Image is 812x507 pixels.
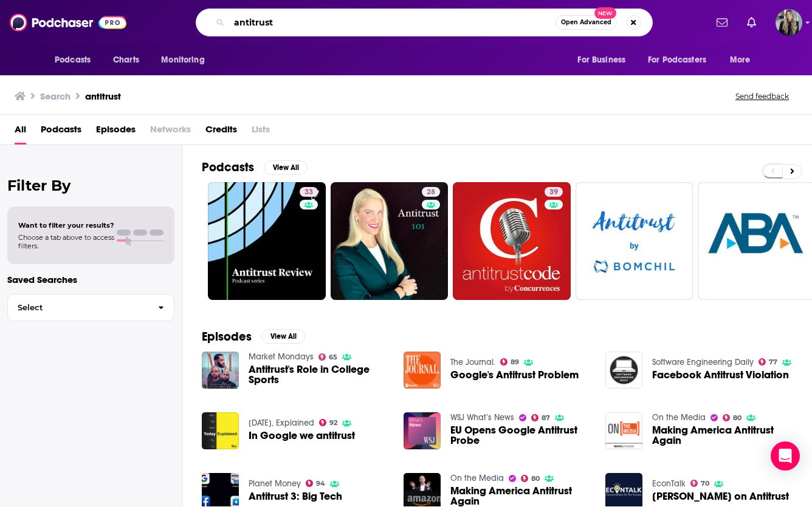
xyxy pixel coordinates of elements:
[96,120,136,145] span: Episodes
[404,352,441,389] img: Google's Antitrust Problem
[300,187,318,197] a: 33
[521,475,540,482] a: 80
[202,160,254,175] h2: Podcasts
[723,414,742,421] a: 80
[776,9,802,36] img: User Profile
[18,221,114,230] span: Want to filter your results?
[202,160,308,175] a: PodcastsView All
[652,370,789,380] a: Facebook Antitrust Violation
[202,412,239,449] img: In Google we antitrust
[229,13,556,32] input: Search podcasts, credits, & more...
[542,415,550,421] span: 87
[7,177,174,194] h2: Filter By
[202,329,305,344] a: EpisodesView All
[329,355,337,360] span: 65
[594,7,616,19] span: New
[427,186,435,199] span: 28
[249,364,389,385] span: Antitrust's Role in College Sports
[329,420,337,426] span: 92
[208,182,326,300] a: 33
[264,160,308,175] button: View All
[769,359,777,365] span: 77
[605,352,642,389] img: Facebook Antitrust Violation
[453,182,571,300] a: 39
[652,478,686,489] a: EconTalk
[732,91,793,101] button: Send feedback
[759,358,778,366] a: 77
[319,419,338,426] a: 92
[85,90,121,102] h3: antitrust
[771,441,800,471] div: Open Intercom Messenger
[450,370,579,380] a: Google's Antitrust Problem
[721,49,766,72] button: open menu
[652,491,789,502] span: [PERSON_NAME] on Antitrust
[15,120,26,145] a: All
[252,120,270,145] span: Lists
[249,430,355,441] a: In Google we antitrust
[331,182,449,300] a: 28
[46,49,106,72] button: open menu
[196,9,653,36] div: Search podcasts, credits, & more...
[450,425,591,446] a: EU Opens Google Antitrust Probe
[404,412,441,449] img: EU Opens Google Antitrust Probe
[776,9,802,36] button: Show profile menu
[652,357,754,367] a: Software Engineering Daily
[202,352,239,389] img: Antitrust's Role in College Sports
[742,12,761,33] a: Show notifications dropdown
[569,49,641,72] button: open menu
[150,120,191,145] span: Networks
[730,52,751,69] span: More
[7,294,174,321] button: Select
[776,9,802,36] span: Logged in as MaggieWard
[161,52,204,69] span: Monitoring
[10,11,126,34] img: Podchaser - Follow, Share and Rate Podcasts
[605,412,642,449] img: Making America Antitrust Again
[316,481,325,486] span: 94
[249,478,301,489] a: Planet Money
[450,473,504,483] a: On the Media
[640,49,724,72] button: open menu
[652,491,789,502] a: Michael Munger on Antitrust
[8,304,148,311] span: Select
[701,481,709,486] span: 70
[205,120,237,145] a: Credits
[55,52,91,69] span: Podcasts
[549,186,558,199] span: 39
[249,491,342,502] a: Antitrust 3: Big Tech
[153,49,220,72] button: open menu
[306,480,326,487] a: 94
[41,120,81,145] span: Podcasts
[545,187,563,197] a: 39
[652,425,793,446] a: Making America Antitrust Again
[556,15,617,30] button: Open AdvancedNew
[202,329,252,344] h2: Episodes
[422,187,440,197] a: 28
[7,274,174,285] p: Saved Searches
[113,52,139,69] span: Charts
[577,52,625,69] span: For Business
[40,90,71,102] h3: Search
[18,233,114,250] span: Choose a tab above to access filters.
[249,352,314,362] a: Market Mondays
[450,486,591,506] a: Making America Antitrust Again
[304,186,313,199] span: 33
[531,476,540,481] span: 80
[648,52,706,69] span: For Podcasters
[561,19,611,26] span: Open Advanced
[500,358,520,366] a: 89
